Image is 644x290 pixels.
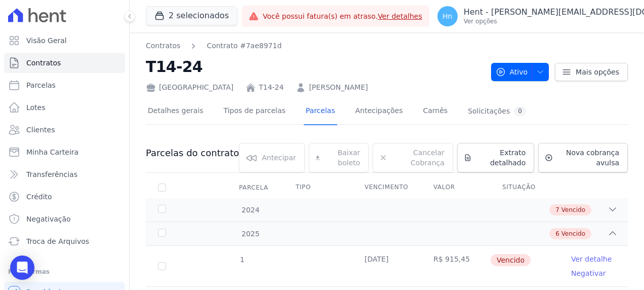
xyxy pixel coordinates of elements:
span: 1 [239,256,245,264]
td: R$ 915,45 [421,246,490,286]
div: Plataformas [8,266,121,278]
a: Clientes [4,120,125,140]
a: T14-24 [259,82,284,93]
span: Mais opções [576,67,619,77]
span: Contratos [26,58,61,68]
a: Negativar [571,269,606,277]
a: Ver detalhes [378,12,422,20]
a: Contrato #7ae8971d [207,41,281,51]
span: Extrato detalhado [476,148,526,168]
a: Transferências [4,164,125,185]
h2: T14-24 [146,55,483,78]
a: Parcelas [4,75,125,95]
a: Nova cobrança avulsa [538,143,628,172]
div: Parcela [227,177,280,198]
button: Ativo [491,63,549,81]
span: Você possui fatura(s) em atraso. [263,11,422,22]
span: Vencido [491,254,531,266]
a: Minha Carteira [4,142,125,162]
span: Visão Geral [26,35,67,46]
span: Vencido [561,205,585,214]
a: Crédito [4,187,125,207]
div: Solicitações [468,106,526,116]
a: [PERSON_NAME] [309,82,368,93]
div: 0 [514,106,526,116]
a: Mais opções [555,63,628,81]
span: Hn [442,13,452,20]
span: Crédito [26,192,52,202]
span: Minha Carteira [26,147,78,157]
th: Tipo [284,177,352,198]
span: Parcelas [26,80,56,90]
nav: Breadcrumb [146,41,281,51]
a: Ver detalhe [571,254,612,264]
a: Lotes [4,97,125,118]
input: default [158,262,166,270]
span: Transferências [26,169,77,179]
button: 2 selecionados [146,6,237,25]
h3: Parcelas do contrato [146,147,239,159]
a: Visão Geral [4,30,125,51]
span: Negativação [26,214,71,224]
a: Parcelas [304,98,337,125]
th: Situação [490,177,559,198]
a: Negativação [4,209,125,229]
span: Clientes [26,125,55,135]
a: Carnês [421,98,450,125]
span: Lotes [26,102,46,113]
th: Vencimento [352,177,421,198]
nav: Breadcrumb [146,41,483,51]
span: Troca de Arquivos [26,236,89,246]
a: Solicitações0 [466,98,528,125]
span: Nova cobrança avulsa [557,148,619,168]
a: Antecipações [353,98,405,125]
a: Troca de Arquivos [4,231,125,251]
a: Contratos [146,41,180,51]
a: Detalhes gerais [146,98,206,125]
a: Contratos [4,53,125,73]
th: Valor [421,177,490,198]
span: 6 [555,229,559,238]
span: Vencido [561,229,585,238]
a: Extrato detalhado [457,143,535,172]
div: [GEOGRAPHIC_DATA] [146,82,233,93]
div: Open Intercom Messenger [10,256,34,280]
span: Ativo [496,63,528,81]
a: Tipos de parcelas [222,98,288,125]
td: [DATE] [352,246,421,286]
span: 7 [555,205,559,214]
